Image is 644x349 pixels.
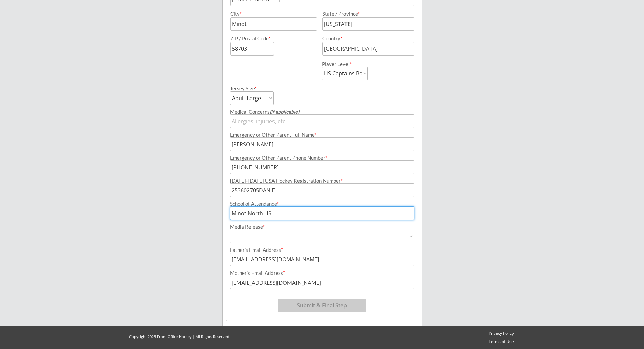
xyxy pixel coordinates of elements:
[230,114,414,128] input: Allergies, injuries, etc.
[322,62,368,67] div: Player Level
[322,36,406,41] div: Country
[485,331,517,336] a: Privacy Policy
[230,155,414,160] div: Emergency or Other Parent Phone Number
[230,224,414,230] div: Media Release
[270,109,299,115] em: (if applicable)
[230,86,265,91] div: Jersey Size
[322,11,406,16] div: State / Province
[230,201,414,206] div: School of Attendance
[230,178,414,183] div: [DATE]-[DATE] USA Hockey Registration Number
[230,270,414,276] div: Mother's Email Address
[230,36,316,41] div: ZIP / Postal Code
[123,334,236,339] div: Copyright 2025 Front Office Hockey | All Rights Reserved
[230,247,414,253] div: Father's Email Address
[485,339,517,345] a: Terms of Use
[278,299,366,312] button: Submit & Final Step
[230,11,316,16] div: City
[230,109,414,114] div: Medical Concerns
[230,132,414,137] div: Emergency or Other Parent Full Name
